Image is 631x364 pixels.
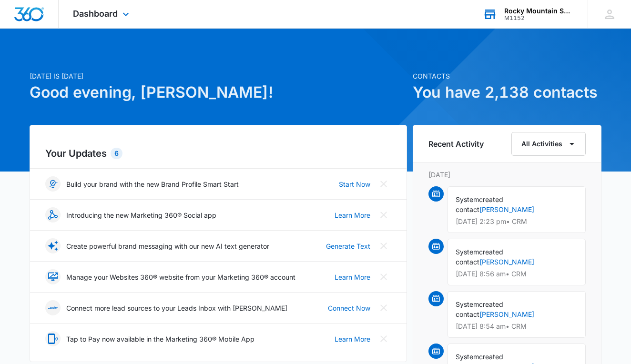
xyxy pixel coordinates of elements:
[376,207,391,222] button: Close
[504,7,574,15] div: account name
[66,334,254,344] p: Tap to Pay now available in the Marketing 360® Mobile App
[413,81,601,104] h1: You have 2,138 contacts
[456,248,503,266] span: created contact
[456,353,479,361] span: System
[504,15,574,21] div: account id
[511,132,586,156] button: All Activities
[456,218,578,225] p: [DATE] 2:23 pm • CRM
[111,148,122,159] div: 6
[456,271,578,277] p: [DATE] 8:56 am • CRM
[428,170,586,180] p: [DATE]
[339,179,370,189] a: Start Now
[45,146,391,161] h2: Your Updates
[456,195,503,213] span: created contact
[66,210,216,220] p: Introducing the new Marketing 360® Social app
[66,303,287,313] p: Connect more lead sources to your Leads Inbox with [PERSON_NAME]
[376,238,391,253] button: Close
[428,138,484,150] h6: Recent Activity
[73,9,118,19] span: Dashboard
[456,300,503,318] span: created contact
[413,71,601,81] p: Contacts
[335,334,370,344] a: Learn More
[376,331,391,346] button: Close
[30,71,407,81] p: [DATE] is [DATE]
[456,323,578,330] p: [DATE] 8:54 am • CRM
[66,179,239,189] p: Build your brand with the new Brand Profile Smart Start
[376,300,391,315] button: Close
[335,210,370,220] a: Learn More
[326,241,370,251] a: Generate Text
[30,81,407,104] h1: Good evening, [PERSON_NAME]!
[66,241,269,251] p: Create powerful brand messaging with our new AI text generator
[456,300,479,308] span: System
[479,205,534,213] a: [PERSON_NAME]
[376,269,391,284] button: Close
[479,310,534,318] a: [PERSON_NAME]
[479,258,534,266] a: [PERSON_NAME]
[456,195,479,203] span: System
[456,248,479,256] span: System
[328,303,370,313] a: Connect Now
[66,272,295,282] p: Manage your Websites 360® website from your Marketing 360® account
[376,176,391,192] button: Close
[335,272,370,282] a: Learn More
